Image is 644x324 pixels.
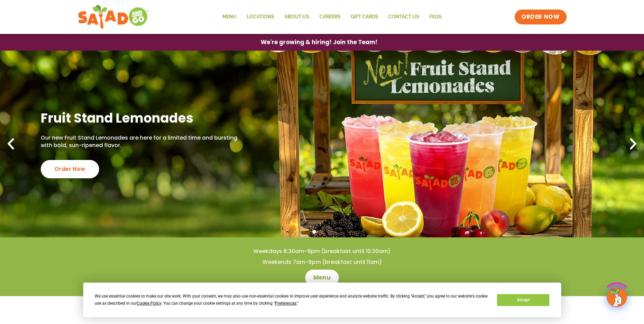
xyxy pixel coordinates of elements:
div: Previous slide [3,137,18,151]
h4: Weekdays 6:30am-9pm (breakfast until 10:30am) [14,248,630,255]
div: Order Now [41,160,99,178]
div: Cookie Consent Prompt [83,283,561,317]
a: FAQs [424,9,447,25]
a: Menu [217,9,242,25]
p: Our new Fruit Stand Lemonades are here for a limited time and bursting with bold, sun-ripened fla... [41,134,240,149]
span: Go to slide 1 [312,230,316,234]
a: Careers [314,9,346,25]
a: Menu [305,270,339,286]
h4: Weekends 7am-9pm (breakfast until 11am) [14,258,630,266]
span: Menu [313,274,331,282]
span: Cookie Policy [137,301,161,306]
span: Go to slide 3 [328,230,332,234]
div: We use essential cookies to make our site work. With your consent, we may also use non-essential ... [95,293,489,307]
a: ORDER NOW [515,10,566,24]
button: Accept [497,294,549,306]
span: ORDER NOW [521,13,559,21]
span: Preferences [275,301,296,306]
img: new-SAG-logo-768×292 [78,3,149,31]
div: Next slide [626,137,641,151]
a: About Us [279,9,314,25]
span: We're growing & hiring! Join the Team! [261,39,378,45]
nav: Menu [217,9,447,25]
a: We're growing & hiring! Join the Team! [251,34,388,50]
a: Contact Us [383,9,424,25]
span: Go to slide 2 [320,230,324,234]
h2: Fruit Stand Lemonades [41,110,240,126]
a: Locations [242,9,279,25]
a: GIFT CARDS [346,9,383,25]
